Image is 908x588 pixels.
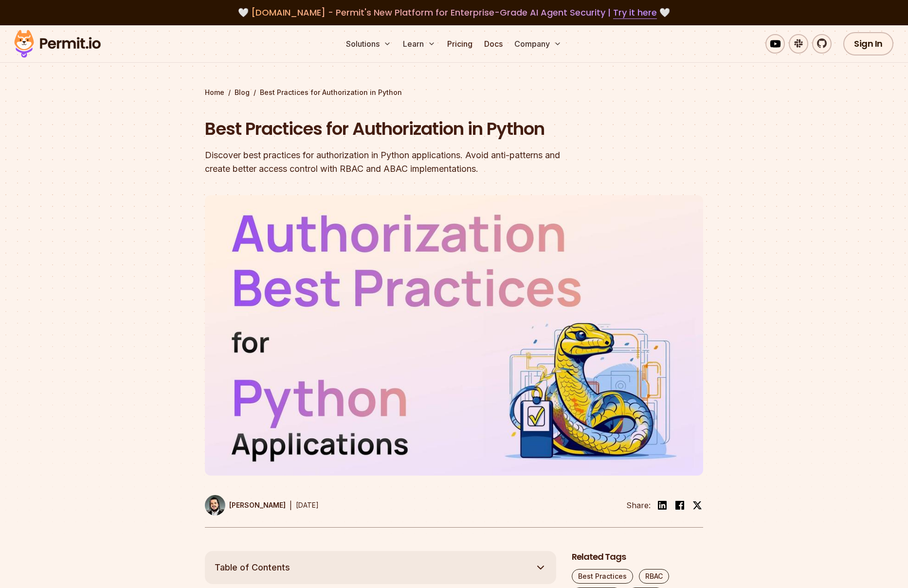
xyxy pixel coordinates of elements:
img: linkedin [656,499,668,511]
a: Best Practices [572,569,633,584]
li: Share: [626,499,651,511]
h1: Best Practices for Authorization in Python [205,117,579,141]
img: facebook [674,499,686,511]
img: Gabriel L. Manor [205,495,225,515]
div: Discover best practices for authorization in Python applications. Avoid anti-patterns and create ... [205,148,579,176]
div: / / [205,88,703,97]
a: Pricing [443,34,476,54]
img: twitter [692,500,702,510]
a: Blog [235,88,250,97]
a: Try it here [613,6,657,19]
img: Best Practices for Authorization in Python [205,195,703,476]
a: [PERSON_NAME] [205,495,286,515]
p: [PERSON_NAME] [229,500,286,510]
a: Home [205,88,224,97]
img: Permit logo [10,27,105,60]
button: Learn [399,34,439,54]
div: | [290,499,292,511]
time: [DATE] [296,501,319,509]
h2: Related Tags [572,551,703,563]
button: Solutions [342,34,395,54]
div: 🤍 🤍 [23,6,885,19]
button: Table of Contents [205,551,556,584]
span: Table of Contents [215,561,290,574]
a: Sign In [843,32,893,55]
span: [DOMAIN_NAME] - Permit's New Platform for Enterprise-Grade AI Agent Security | [251,6,657,18]
a: RBAC [639,569,669,584]
a: Docs [480,34,507,54]
button: Company [510,34,565,54]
